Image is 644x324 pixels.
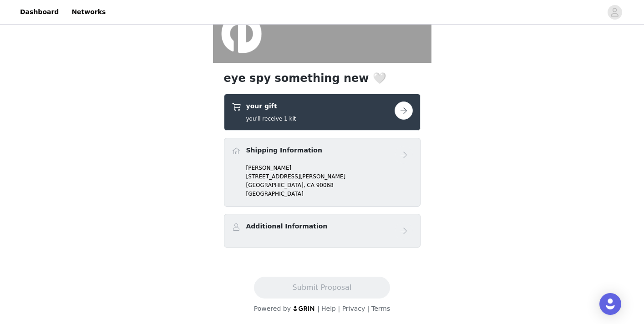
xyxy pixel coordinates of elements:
a: Help [321,305,336,312]
span: [GEOGRAPHIC_DATA], [246,182,305,188]
a: Terms [371,305,390,312]
span: | [338,305,340,312]
p: [PERSON_NAME] [246,164,413,172]
h4: Additional Information [246,222,328,231]
div: Shipping Information [224,138,421,207]
a: Dashboard [15,2,64,22]
h1: eye spy something new 🤍 [224,70,421,86]
h4: Shipping Information [246,146,322,155]
div: your gift [224,94,421,131]
span: | [317,305,319,312]
a: Networks [66,2,111,22]
div: avatar [610,5,619,20]
div: Additional Information [224,214,421,248]
span: Powered by [254,305,291,312]
p: [STREET_ADDRESS][PERSON_NAME] [246,172,413,181]
span: CA [307,182,314,188]
div: Open Intercom Messenger [599,293,621,315]
span: 90068 [316,182,334,188]
a: Privacy [342,305,365,312]
h5: you'll receive 1 kit [246,115,296,123]
p: [GEOGRAPHIC_DATA] [246,190,413,198]
button: Submit Proposal [254,277,390,299]
span: | [367,305,370,312]
h4: your gift [246,101,296,111]
img: logo [293,305,315,311]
